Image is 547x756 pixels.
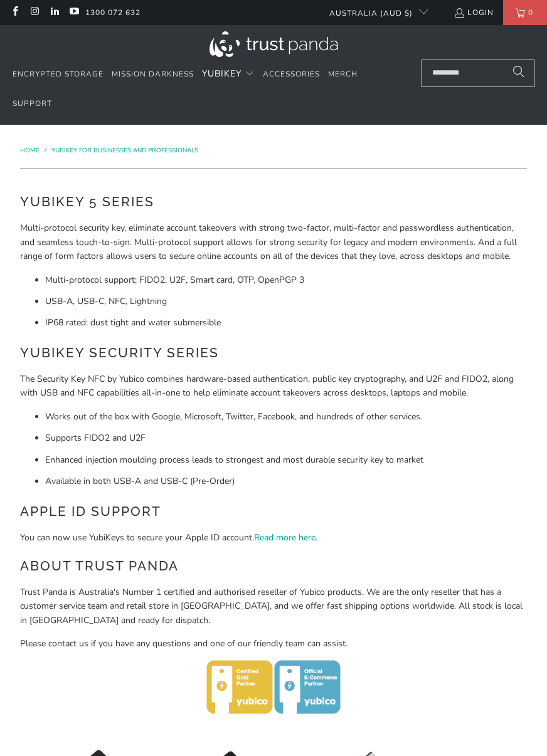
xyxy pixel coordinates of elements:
[202,60,255,89] summary: YubiKey
[422,60,534,87] input: Search...
[263,69,320,79] span: Accessories
[20,531,527,545] p: You can now use YubiKeys to secure your Apple ID account. .
[20,343,527,363] h2: YubiKey Security Series
[45,475,527,488] li: Available in both USB-A and USB-C (Pre-Order)
[13,69,104,79] span: Encrypted Storage
[45,273,527,287] li: Multi-protocol support; FIDO2, U2F, Smart card, OTP, OpenPGP 3
[85,6,141,19] a: 1300 072 632
[210,31,338,57] img: Trust Panda Australia
[328,60,358,89] a: Merch
[45,431,527,445] li: Supports FIDO2 and U2F
[454,6,494,19] a: Login
[68,8,79,18] a: Trust Panda Australia on YouTube
[503,60,534,87] button: Search
[45,316,527,330] li: IP68 rated: dust tight and water submersible
[45,295,527,308] li: USB-A, USB-C, NFC, Lightning
[20,637,527,651] p: Please contact us if you have any questions and one of our friendly team can assist.
[20,372,527,401] p: The Security Key NFC by Yubico combines hardware-based authentication, public key cryptography, a...
[20,585,527,627] p: Trust Panda is Australia's Number 1 certified and authorised reseller of Yubico products. We are ...
[13,60,104,89] a: Encrypted Storage
[13,98,52,108] span: Support
[29,8,40,18] a: Trust Panda Australia on Instagram
[20,221,527,263] p: Multi-protocol security key, eliminate account takeovers with strong two-factor, multi-factor and...
[202,68,242,80] span: YubiKey
[112,60,194,89] a: Mission Darkness
[112,69,194,79] span: Mission Darkness
[45,146,46,155] span: /
[51,146,198,155] a: YubiKey for Businesses and Professionals
[254,532,316,543] a: Read more here
[20,146,41,155] a: Home
[45,453,527,467] li: Enhanced injection moulding process leads to strongest and most durable security key to market
[20,501,527,522] h2: Apple ID Support
[20,146,40,155] span: Home
[263,60,320,89] a: Accessories
[13,89,52,118] a: Support
[20,556,527,576] h2: About Trust Panda
[9,8,20,18] a: Trust Panda Australia on Facebook
[13,60,401,119] nav: Translation missing: en.navigation.header.main_nav
[20,192,527,212] h2: YubiKey 5 Series
[45,410,527,424] li: Works out of the box with Google, Microsoft, Twitter, Facebook, and hundreds of other services.
[328,69,358,79] span: Merch
[49,8,60,18] a: Trust Panda Australia on LinkedIn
